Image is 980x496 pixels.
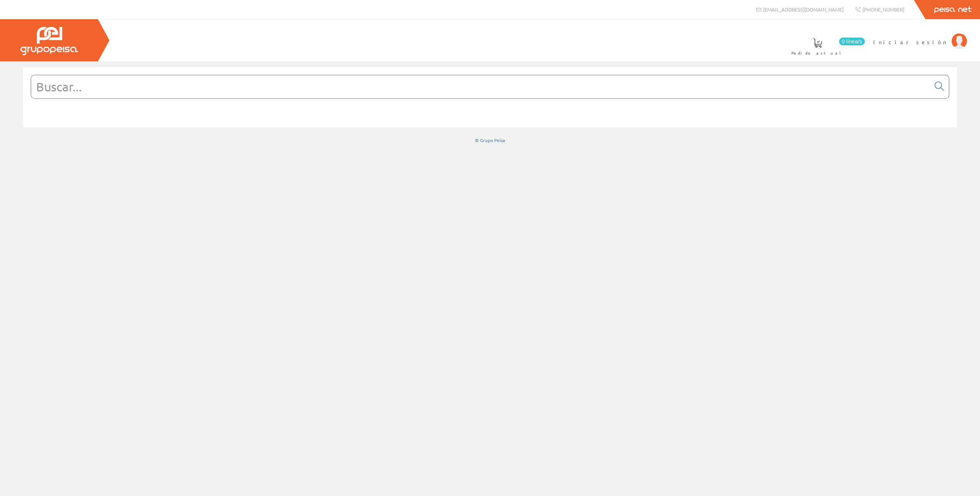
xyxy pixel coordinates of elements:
span: [PHONE_NUMBER] [862,6,904,13]
span: [EMAIL_ADDRESS][DOMAIN_NAME] [763,6,844,13]
span: 0 línea/s [839,38,865,45]
a: Iniciar sesión [873,32,967,39]
span: Iniciar sesión [873,38,948,46]
input: Buscar... [31,75,930,98]
div: © Grupo Peisa [23,137,957,144]
span: Pedido actual [791,49,844,57]
img: Grupo Peisa [20,27,78,55]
